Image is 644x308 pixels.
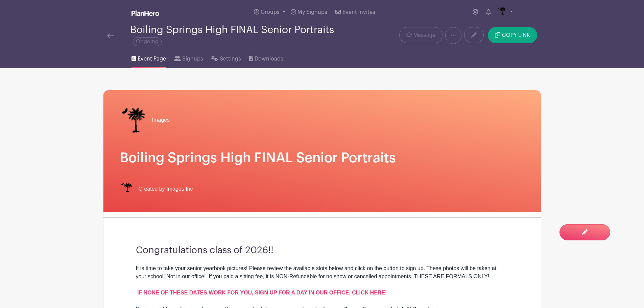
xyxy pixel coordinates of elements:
[132,10,159,16] img: logo_white-6c42ec7e38ccf1d336a20a19083b03d10ae64f83f12c07503d8b9e83406b4c7d.svg
[255,55,283,63] span: Downloads
[220,55,241,63] span: Settings
[413,31,435,39] span: Message
[120,182,133,196] img: IMAGES%20logo%20transparenT%20PNG%20s.png
[174,47,203,68] a: Signups
[120,106,147,134] img: IMAGES%20logo%20transparenT%20PNG%20s.png
[136,245,508,256] h3: Congratulations class of 2026!!
[249,47,283,68] a: Downloads
[342,9,375,15] span: Event Invites
[139,185,193,193] span: Created by Images Inc
[120,150,525,166] h1: Boiling Springs High FINAL Senior Portraits
[496,7,507,18] img: IMAGES%20logo%20transparenT%20PNG%20s.png
[182,55,203,63] span: Signups
[130,24,349,47] div: Boiling Springs High FINAL Senior Portraits
[138,55,166,63] span: Event Page
[132,47,166,68] a: Event Page
[261,9,280,15] span: Groups
[399,27,442,43] a: Message
[107,33,114,38] img: back-arrow-29a5d9b10d5bd6ae65dc969a981735edf675c4d7a1fe02e03b50dbd4ba3cdb55.svg
[152,116,170,124] span: Images
[133,37,162,46] span: Ongoing
[136,264,508,305] div: It is time to take your senior yearbook pictures! Please review the available slots below and cli...
[211,47,241,68] a: Settings
[297,9,327,15] span: My Signups
[488,27,537,43] button: COPY LINK
[502,32,530,38] span: COPY LINK
[137,290,387,295] a: IF NONE OF THESE DATES WORK FOR YOU, SIGN UP FOR A DAY IN OUR OFFICE. CLICK HERE!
